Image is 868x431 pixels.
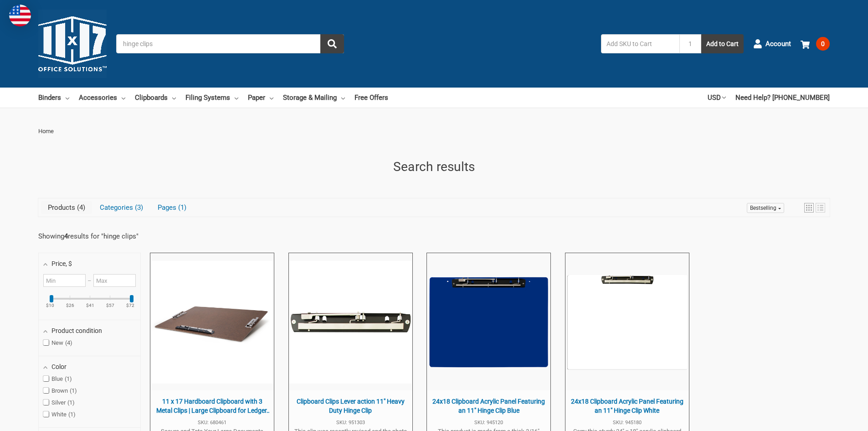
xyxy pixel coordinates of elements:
ins: $41 [81,303,100,308]
span: Bestselling [750,205,776,211]
a: Account [753,32,791,56]
span: Home [38,128,54,135]
span: Color [51,363,67,370]
img: 11x17.com [38,10,107,78]
span: Account [765,39,791,49]
a: Sort options [747,203,784,213]
span: Brown [43,387,77,395]
span: 1 [67,399,75,406]
a: View grid mode [804,203,814,213]
a: Free Offers [354,88,388,108]
span: 24x18 Clipboard Acrylic Panel Featuring an 11" Hinge Clip Blue [431,397,546,415]
span: Price [51,260,72,267]
span: 24x18 Clipboard Acrylic Panel Featuring an 11" Hinge Clip White [570,397,684,415]
span: SKU: 945180 [570,420,684,425]
a: Clipboards [135,88,176,108]
input: Search by keyword, brand or SKU [116,34,344,53]
span: 11 x 17 Hardboard Clipboard with 3 Metal Clips | Large Clipboard for Ledger, Tabloid, Legal Size ... [155,397,269,415]
img: Clipboard Clips Lever action 11" Heavy Duty Hinge Clip [289,261,412,384]
a: View Categories Tab [93,201,150,214]
a: hinge clips [103,232,136,240]
ins: $26 [61,303,80,308]
ins: $57 [101,303,120,308]
b: 4 [64,232,68,240]
button: Add to Cart [701,34,744,53]
h1: Search results [38,157,830,177]
img: duty and tax information for United States [9,5,31,26]
span: 1 [68,411,76,418]
span: – [86,277,93,284]
a: 0 [801,32,830,56]
span: SKU: 951303 [293,420,408,425]
span: Silver [43,399,75,406]
span: 4 [65,339,72,346]
span: SKU: 945120 [431,420,546,425]
input: Minimum value [43,274,86,287]
span: 3 [133,203,143,212]
a: USD [708,88,726,108]
span: 1 [176,203,186,212]
a: Accessories [79,88,125,108]
a: Need Help? [PHONE_NUMBER] [735,88,830,108]
span: White [43,411,76,418]
span: 1 [65,375,72,382]
a: View Pages Tab [151,201,193,214]
img: 24x18 Clipboard Acrylic Panel Featuring an 11" Hinge Clip White [566,274,688,371]
a: Storage & Mailing [283,88,345,108]
img: 24x18 Clipboard Acrylic Panel Featuring an 11" Hinge Clip Blue [427,261,550,384]
span: , $ [66,260,72,267]
span: Blue [43,375,72,383]
div: Showing results for " " [38,232,148,240]
a: Paper [248,88,273,108]
input: Maximum value [93,274,136,287]
input: Add SKU to Cart [601,34,679,53]
span: 4 [75,203,85,212]
span: Product condition [51,327,102,334]
span: SKU: 680461 [155,420,269,425]
a: View Products Tab [41,201,92,214]
span: New [43,339,72,347]
a: Filing Systems [185,88,238,108]
span: 1 [70,387,77,394]
span: Clipboard Clips Lever action 11" Heavy Duty Hinge Clip [293,397,408,415]
span: 0 [816,37,830,51]
ins: $10 [41,303,60,308]
a: View list mode [816,203,825,213]
a: Binders [38,88,69,108]
ins: $72 [121,303,140,308]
